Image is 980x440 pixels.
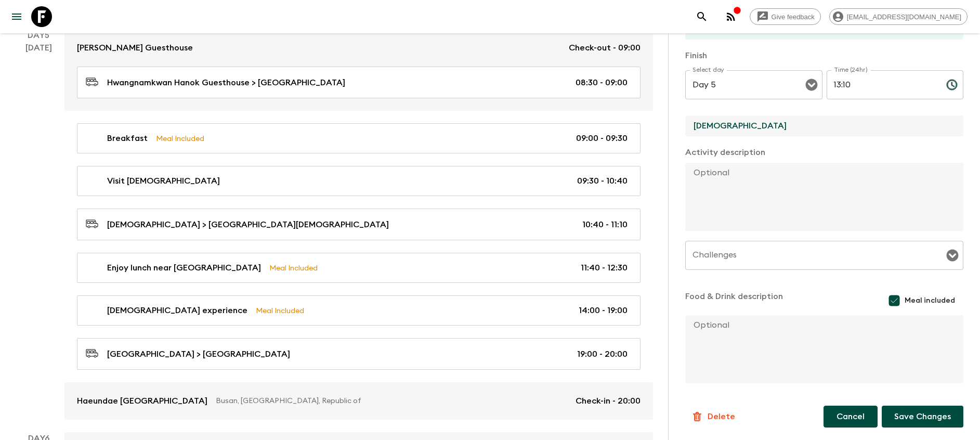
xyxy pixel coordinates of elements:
p: Enjoy lunch near [GEOGRAPHIC_DATA] [107,262,261,274]
a: Hwangnamkwan Hanok Guesthouse > [GEOGRAPHIC_DATA]08:30 - 09:00 [77,67,641,98]
p: 14:00 - 19:00 [579,304,628,317]
span: [EMAIL_ADDRESS][DOMAIN_NAME] [841,13,967,21]
p: 08:30 - 09:00 [576,76,628,89]
button: search adventures [691,6,712,27]
p: [PERSON_NAME] Guesthouse [77,42,193,54]
button: Save Changes [882,406,963,428]
p: Meal Included [269,262,318,274]
button: menu [6,6,27,27]
a: Give feedback [750,8,821,25]
p: [DEMOGRAPHIC_DATA] experience [107,304,247,317]
p: Day 5 [12,29,64,42]
label: Time (24hr) [834,66,868,74]
button: Open [804,77,819,92]
p: Visit [DEMOGRAPHIC_DATA] [107,175,220,187]
a: [GEOGRAPHIC_DATA] > [GEOGRAPHIC_DATA]19:00 - 20:00 [77,338,641,370]
p: 09:30 - 10:40 [577,175,628,187]
button: Choose time, selected time is 1:10 PM [942,74,962,95]
button: Cancel [824,406,878,428]
button: Open [945,248,960,263]
p: Breakfast [107,132,148,145]
p: Check-out - 09:00 [569,42,641,54]
a: BreakfastMeal Included09:00 - 09:30 [77,123,641,153]
p: [DEMOGRAPHIC_DATA] > [GEOGRAPHIC_DATA][DEMOGRAPHIC_DATA] [107,218,389,231]
button: Delete [685,406,741,427]
div: [DATE] [25,42,52,420]
p: 11:40 - 12:30 [581,262,628,274]
p: 19:00 - 20:00 [577,348,628,360]
p: Finish [685,49,963,62]
p: Meal Included [156,133,204,144]
a: [DEMOGRAPHIC_DATA] > [GEOGRAPHIC_DATA][DEMOGRAPHIC_DATA]10:40 - 11:10 [77,209,641,240]
p: Busan, [GEOGRAPHIC_DATA], Republic of [216,396,567,406]
p: 09:00 - 09:30 [576,132,628,145]
p: Activity description [685,146,963,159]
a: Visit [DEMOGRAPHIC_DATA]09:30 - 10:40 [77,166,641,196]
input: hh:mm [827,70,938,99]
p: Haeundae [GEOGRAPHIC_DATA] [77,395,207,407]
p: Food & Drink description [685,290,783,311]
p: [GEOGRAPHIC_DATA] > [GEOGRAPHIC_DATA] [107,348,290,360]
a: [DEMOGRAPHIC_DATA] experienceMeal Included14:00 - 19:00 [77,295,641,326]
a: Enjoy lunch near [GEOGRAPHIC_DATA]Meal Included11:40 - 12:30 [77,253,641,283]
input: End Location (leave blank if same as Start) [685,115,955,136]
label: Select day [692,66,724,74]
p: 10:40 - 11:10 [582,218,628,231]
a: [PERSON_NAME] GuesthouseCheck-out - 09:00 [64,29,653,67]
p: Delete [708,410,735,423]
p: Check-in - 20:00 [576,395,641,407]
div: [EMAIL_ADDRESS][DOMAIN_NAME] [829,8,968,25]
span: Meal included [905,295,955,306]
span: Give feedback [766,13,820,21]
p: Hwangnamkwan Hanok Guesthouse > [GEOGRAPHIC_DATA] [107,76,345,89]
p: Meal Included [256,305,304,316]
a: Haeundae [GEOGRAPHIC_DATA]Busan, [GEOGRAPHIC_DATA], Republic ofCheck-in - 20:00 [64,382,653,420]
